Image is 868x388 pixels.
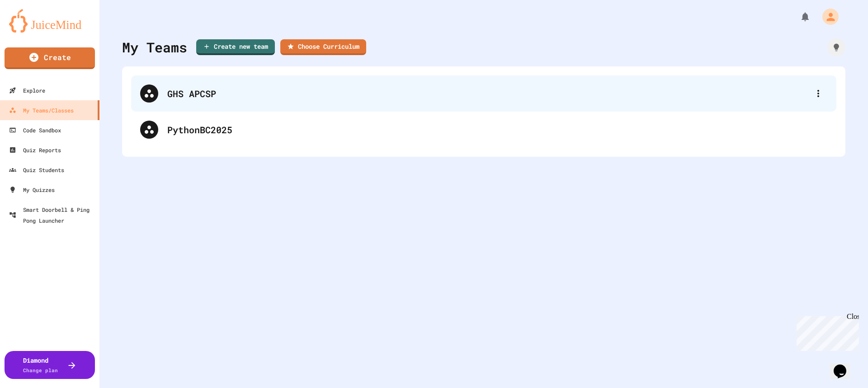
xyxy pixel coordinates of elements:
div: My Teams [122,37,187,57]
div: Explore [9,85,45,96]
div: Quiz Students [9,164,64,175]
a: Create [5,47,95,69]
div: Chat with us now!Close [4,4,62,57]
div: Quiz Reports [9,145,61,155]
iframe: chat widget [793,313,859,351]
div: My Quizzes [9,184,55,195]
div: My Notifications [783,9,813,24]
div: My Account [813,6,841,27]
div: How it works [827,38,845,56]
div: GHS APCSP [167,87,809,100]
div: GHS APCSP [131,75,836,112]
div: PythonBC2025 [167,123,827,136]
div: My Teams/Classes [9,105,74,116]
button: DiamondChange plan [5,351,95,379]
img: logo-orange.svg [9,9,90,33]
div: Code Sandbox [9,125,61,136]
a: Create new team [196,39,275,55]
iframe: chat widget [830,352,859,379]
div: Smart Doorbell & Ping Pong Launcher [9,204,96,226]
div: PythonBC2025 [131,112,836,148]
div: Diamond [23,355,58,374]
span: Change plan [23,367,58,374]
a: Choose Curriculum [280,39,366,55]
